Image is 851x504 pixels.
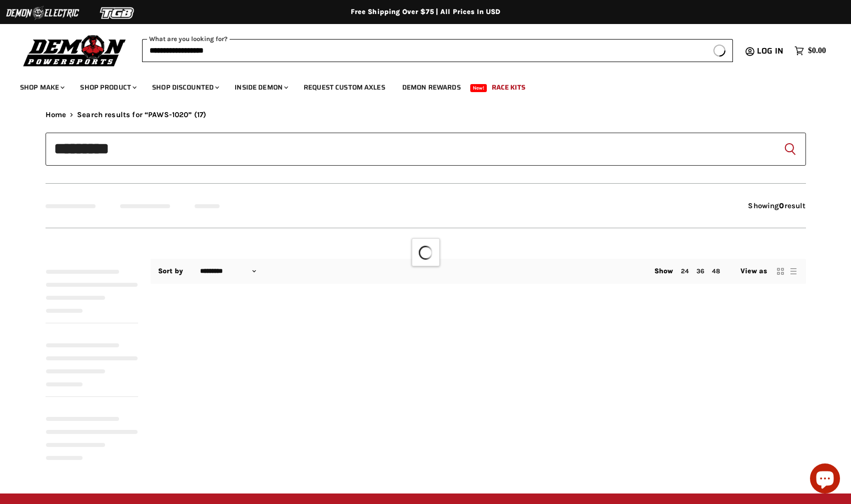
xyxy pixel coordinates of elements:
[13,77,71,98] a: Shop Make
[807,463,843,496] inbox-online-store-chat: Shopify online store chat
[296,77,393,98] a: Request Custom Axles
[654,267,673,275] span: Show
[740,267,767,275] span: View as
[788,266,798,276] button: list view
[808,46,826,56] span: $0.00
[752,47,789,56] a: Log in
[80,4,155,23] img: TGB Logo 2
[484,77,533,98] a: Race Kits
[227,77,294,98] a: Inside Demon
[142,39,733,62] form: Product
[779,201,784,210] strong: 0
[46,111,67,119] a: Home
[142,39,706,62] input: Search
[757,45,783,57] span: Log in
[26,8,826,17] div: Free Shipping Over $75 | All Prices In USD
[145,77,225,98] a: Shop Discounted
[5,4,80,23] img: Demon Electric Logo 2
[46,133,806,166] input: Search
[46,133,806,166] form: Product
[13,73,823,98] ul: Main menu
[158,267,184,275] label: Sort by
[20,33,130,68] img: Demon Powersports
[782,141,798,157] button: Search
[73,77,143,98] a: Shop Product
[706,39,733,62] button: Search
[46,111,806,119] nav: Breadcrumbs
[470,84,487,92] span: New!
[775,266,785,276] button: grid view
[681,267,689,275] a: 24
[395,77,468,98] a: Demon Rewards
[748,201,805,210] span: Showing result
[77,111,206,119] span: Search results for “PAWS-1020” (17)
[696,267,704,275] a: 36
[789,44,831,58] a: $0.00
[712,267,720,275] a: 48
